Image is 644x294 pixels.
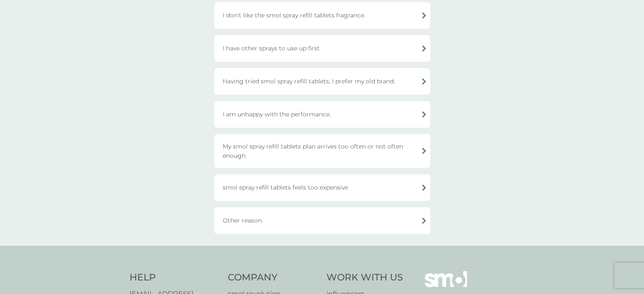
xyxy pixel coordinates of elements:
div: Other reason. [214,207,430,234]
div: I have other sprays to use up first [214,35,430,62]
h4: Help [130,271,220,284]
h4: Company [228,271,318,284]
h4: Work With Us [326,271,403,284]
div: I am unhappy with the performance. [214,101,430,128]
div: I don't like the smol spray refill tablets fragrance. [214,2,430,29]
div: smol spray refill tablets feels too expensive [214,174,430,201]
div: My smol spray refill tablets plan arrives too often or not often enough. [214,134,430,168]
div: Having tried smol spray refill tablets, I prefer my old brand. [214,68,430,95]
